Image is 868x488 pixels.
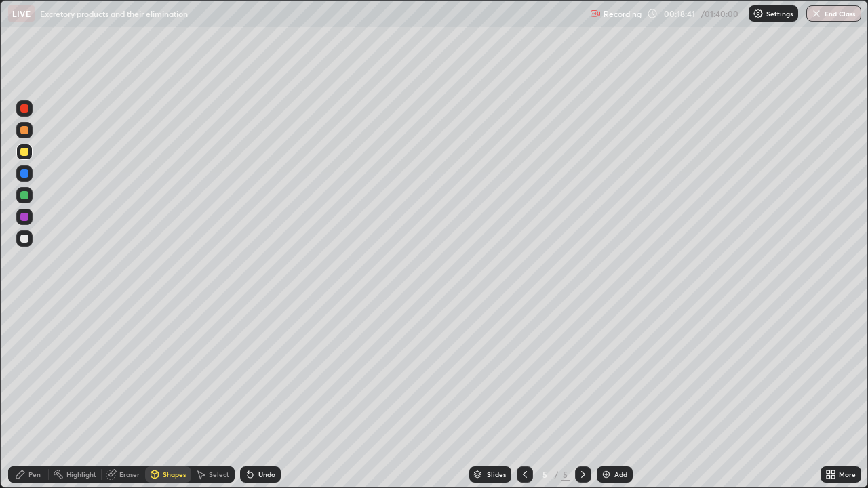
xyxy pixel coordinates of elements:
div: Shapes [163,471,186,478]
p: Excretory products and their elimination [40,8,188,19]
div: Select [209,471,229,478]
div: Pen [28,471,41,478]
img: recording.375f2c34.svg [590,8,601,19]
div: 5 [538,470,552,479]
div: Eraser [119,471,140,478]
div: Slides [487,471,506,478]
p: LIVE [12,8,31,19]
div: / [555,470,559,479]
button: End Class [806,5,861,22]
img: class-settings-icons [753,8,764,19]
div: Undo [258,471,275,478]
div: Highlight [66,471,96,478]
div: Add [614,471,627,478]
img: add-slide-button [601,469,612,480]
p: Settings [766,10,793,17]
div: 5 [561,468,570,481]
p: Recording [604,9,642,19]
div: More [839,471,856,478]
img: end-class-cross [811,8,822,19]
